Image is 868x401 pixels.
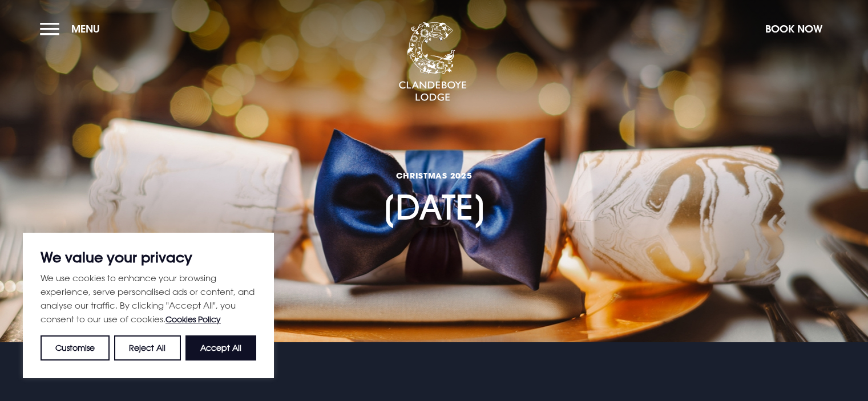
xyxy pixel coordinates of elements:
[41,335,110,361] button: Customise
[41,271,256,326] p: We use cookies to enhance your browsing experience, serve personalised ads or content, and analys...
[382,120,487,228] h1: [DATE]
[23,233,274,378] div: We value your privacy
[185,335,256,361] button: Accept All
[165,314,221,324] a: Cookies Policy
[114,335,180,361] button: Reject All
[71,22,100,35] span: Menu
[41,250,256,264] p: We value your privacy
[40,17,106,41] button: Menu
[398,22,467,102] img: Clandeboye Lodge
[760,17,828,41] button: Book Now
[382,170,487,181] span: CHRISTMAS 2025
